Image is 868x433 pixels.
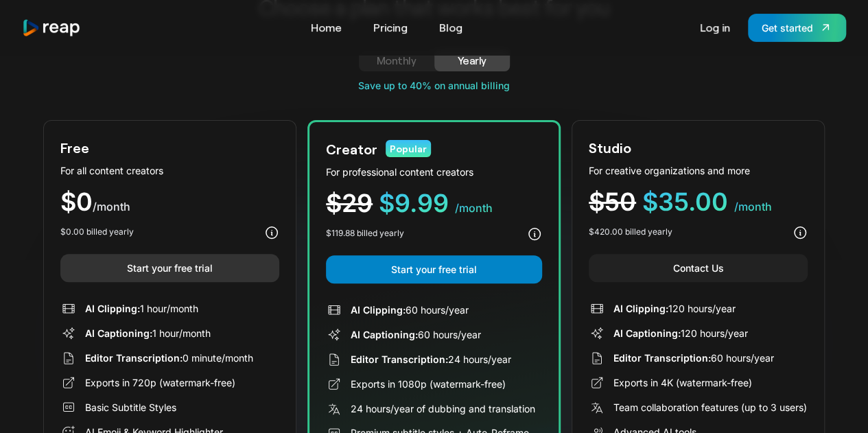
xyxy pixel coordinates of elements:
span: /month [93,200,130,213]
div: Exports in 4K (watermark-free) [613,375,752,390]
div: 0 minute/month [85,351,253,365]
div: Exports in 1080p (watermark-free) [351,377,506,391]
div: For all content creators [60,163,279,178]
div: 1 hour/month [85,326,211,340]
a: Start your free trial [326,255,542,283]
a: Start your free trial [60,254,279,282]
div: 60 hours/year [613,351,774,365]
span: $9.99 [379,188,449,218]
span: $50 [589,187,636,217]
span: AI Captioning: [351,329,418,340]
div: $420.00 billed yearly [589,226,672,238]
div: For professional content creators [326,165,542,179]
img: reap logo [22,19,81,37]
div: 60 hours/year [351,327,481,342]
span: AI Clipping: [613,303,668,314]
div: Save up to 40% on annual billing [43,78,825,93]
span: $29 [326,188,373,218]
div: Yearly [451,52,493,69]
a: home [22,19,81,37]
span: Editor Transcription: [613,352,711,364]
div: 120 hours/year [613,326,748,340]
span: AI Captioning: [613,327,681,339]
div: Studio [589,137,631,158]
a: Blog [432,16,469,38]
div: Basic Subtitle Styles [85,400,176,414]
a: Get started [748,14,846,42]
div: $0 [60,189,279,215]
span: AI Captioning: [85,327,152,339]
div: For creative organizations and more [589,163,808,178]
span: $35.00 [642,187,728,217]
div: Free [60,137,89,158]
div: 120 hours/year [613,301,736,316]
div: 1 hour/month [85,301,198,316]
div: Exports in 720p (watermark-free) [85,375,235,390]
div: Monthly [375,52,418,69]
a: Pricing [366,16,414,38]
div: Get started [762,21,813,35]
div: 24 hours/year [351,352,511,366]
span: /month [455,201,493,215]
span: /month [734,200,772,213]
div: Creator [326,139,377,159]
span: Editor Transcription: [85,352,183,364]
a: Contact Us [589,254,808,282]
span: Editor Transcription: [351,353,448,365]
a: Home [304,16,349,38]
div: Popular [386,140,431,157]
div: 24 hours/year of dubbing and translation [351,401,535,416]
span: AI Clipping: [351,304,406,316]
span: AI Clipping: [85,303,140,314]
a: Log in [693,16,737,38]
div: $119.88 billed yearly [326,227,404,239]
div: $0.00 billed yearly [60,226,134,238]
div: 60 hours/year [351,303,469,317]
div: Team collaboration features (up to 3 users) [613,400,807,414]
